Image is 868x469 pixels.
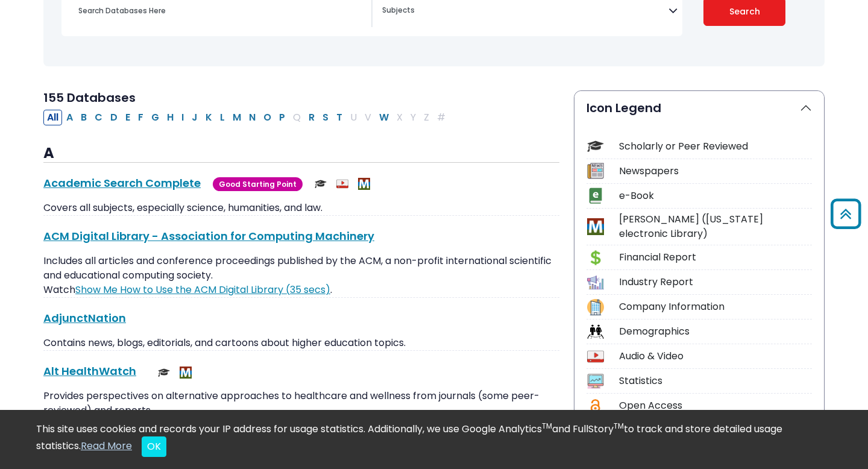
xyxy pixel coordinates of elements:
[91,110,106,125] button: Filter Results C
[619,250,812,265] div: Financial Report
[358,178,370,190] img: MeL (Michigan electronic Library)
[43,389,559,418] p: Provides perspectives on alternative approaches to healthcare and wellness from journals (some pe...
[614,421,624,431] sup: TM
[142,436,166,457] button: Close
[587,218,603,234] img: Icon MeL (Michigan electronic Library)
[587,373,603,389] img: Icon Statistics
[587,187,603,204] img: Icon e-Book
[619,189,812,203] div: e-Book
[43,228,374,244] a: ACM Digital Library - Association for Computing Machinery
[587,250,603,266] img: Icon Financial Report
[826,204,865,224] a: Back to Top
[229,110,245,125] button: Filter Results M
[587,138,603,154] img: Icon Scholarly or Peer Reviewed
[619,164,812,178] div: Newspapers
[77,110,90,125] button: Filter Results B
[43,110,62,125] button: All
[587,274,603,291] img: Icon Industry Report
[75,283,330,297] a: Link opens in new window
[619,374,812,388] div: Statistics
[180,367,192,379] img: MeL (Michigan electronic Library)
[43,201,559,215] p: Covers all subjects, especially science, humanities, and law.
[587,348,603,365] img: Icon Audio & Video
[275,110,289,125] button: Filter Results P
[382,7,668,16] textarea: Search
[376,110,392,125] button: Filter Results W
[43,89,136,106] span: 155 Databases
[43,110,450,124] div: Alpha-list to filter by first letter of database name
[260,110,275,125] button: Filter Results O
[574,91,824,125] button: Icon Legend
[158,367,170,379] img: Scholarly or Peer Reviewed
[319,110,332,125] button: Filter Results S
[36,422,832,457] div: This site uses cookies and records your IP address for usage statistics. Additionally, we use Goo...
[216,110,228,125] button: Filter Results L
[619,300,812,314] div: Company Information
[619,324,812,339] div: Demographics
[107,110,121,125] button: Filter Results D
[63,110,77,125] button: Filter Results A
[134,110,147,125] button: Filter Results F
[619,212,812,241] div: [PERSON_NAME] ([US_STATE] electronic Library)
[587,324,603,340] img: Icon Demographics
[587,299,603,315] img: Icon Company Information
[202,110,216,125] button: Filter Results K
[43,364,136,379] a: Alt HealthWatch
[619,349,812,364] div: Audio & Video
[148,110,163,125] button: Filter Results G
[315,178,327,190] img: Scholarly or Peer Reviewed
[336,178,348,190] img: Audio & Video
[81,439,132,453] a: Read More
[43,336,559,350] p: Contains news, blogs, editorials, and cartoons about higher education topics.
[305,110,318,125] button: Filter Results R
[588,398,603,414] img: Icon Open Access
[213,177,303,191] span: Good Starting Point
[619,398,812,413] div: Open Access
[163,110,177,125] button: Filter Results H
[587,163,603,179] img: Icon Newspapers
[542,421,552,431] sup: TM
[43,310,126,326] a: AdjunctNation
[188,110,201,125] button: Filter Results J
[122,110,134,125] button: Filter Results E
[71,2,371,19] input: Search database by title or keyword
[245,110,259,125] button: Filter Results N
[178,110,187,125] button: Filter Results I
[619,275,812,289] div: Industry Report
[619,139,812,154] div: Scholarly or Peer Reviewed
[43,175,201,190] a: Academic Search Complete
[43,254,559,297] p: Includes all articles and conference proceedings published by the ACM, a non-profit international...
[43,145,559,163] h3: A
[333,110,346,125] button: Filter Results T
